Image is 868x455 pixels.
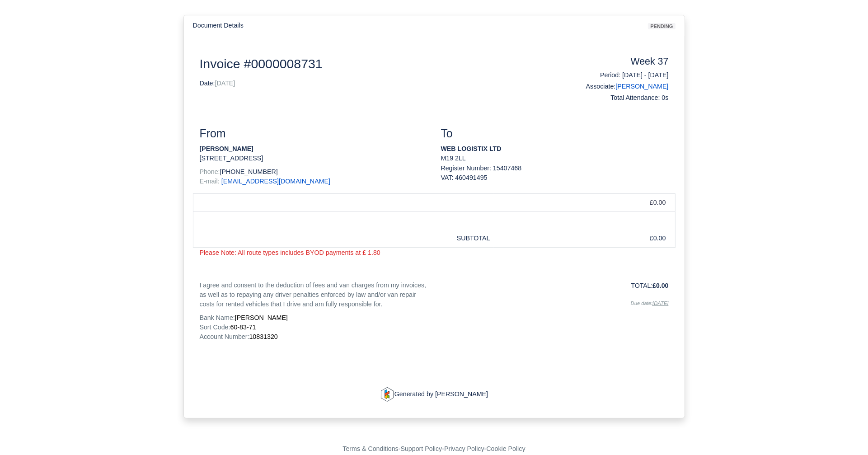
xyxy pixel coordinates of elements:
a: Privacy Policy [444,445,484,452]
strong: £0.00 [652,282,668,289]
p: Sort Code: [200,323,427,332]
span: 60-83-71 [230,324,256,331]
a: Terms & Conditions [343,445,398,452]
p: Generated by [PERSON_NAME] [200,387,669,402]
h6: Document Details [193,22,244,29]
a: Cookie Policy [486,445,525,452]
a: [EMAIL_ADDRESS][DOMAIN_NAME] [221,178,330,185]
p: [PHONE_NUMBER] [200,167,427,177]
span: [DATE] [215,80,235,87]
td: £0.00 [494,230,675,247]
h4: Week 37 [562,56,669,68]
a: Support Policy [401,445,442,452]
iframe: Chat Widget [823,412,868,455]
h2: Invoice #0000008731 [200,56,548,71]
span: pending [648,23,675,30]
p: TOTAL: [441,281,669,291]
h6: Total Attendance: 0s [562,94,669,102]
div: Register Number: 15407468 [434,164,676,183]
h6: Associate: [562,83,669,90]
span: Phone: [200,168,220,175]
strong: WEB LOGISTIX LTD [441,145,502,152]
td: SUBTOTAL [239,230,493,247]
strong: [PERSON_NAME] [200,145,253,152]
h3: To [441,127,669,141]
strong: Please Note: All route types includes BYOD payments at £ 1.80 [200,249,380,256]
p: I agree and consent to the deduction of fees and van charges from my invoices, as well as to repa... [200,281,427,310]
div: VAT: 460491495 [441,173,669,183]
span: E-mail: [200,178,220,185]
span: [PERSON_NAME] [235,314,288,321]
div: - - - [177,444,692,454]
p: Account Number: [200,332,427,342]
h3: From [200,127,427,141]
p: [STREET_ADDRESS] [200,154,427,163]
p: Bank Name: [200,313,427,323]
a: [PERSON_NAME] [615,83,668,90]
p: M19 2LL [441,154,669,163]
span: 10831320 [249,333,277,340]
td: £0.00 [494,194,675,212]
h6: Period: [DATE] - [DATE] [562,71,669,79]
i: Due date: [631,300,669,306]
u: [DATE] [652,300,668,306]
p: Date: [200,79,548,88]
